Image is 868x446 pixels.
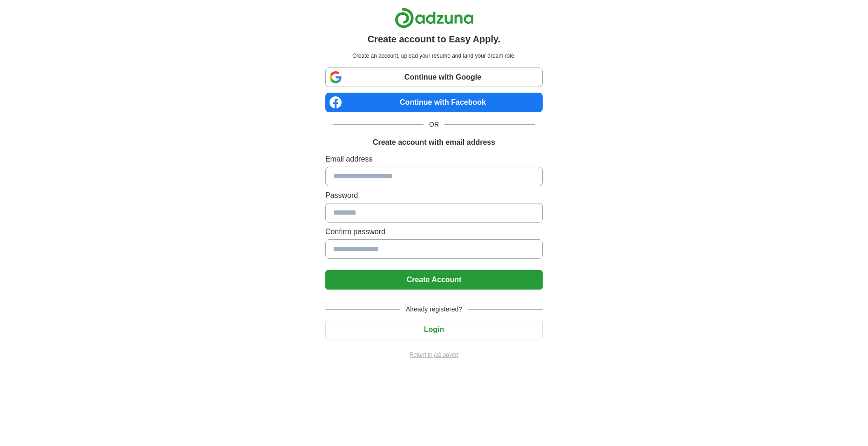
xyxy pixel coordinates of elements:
[325,154,543,165] label: Email address
[325,190,543,201] label: Password
[424,120,444,129] span: OR
[325,93,543,112] a: Continue with Facebook
[373,137,495,148] h1: Create account with email address
[368,32,501,46] h1: Create account to Easy Apply.
[400,304,468,314] span: Already registered?
[325,226,543,237] label: Confirm password
[325,325,543,333] a: Login
[325,351,543,359] a: Return to job advert
[395,7,474,28] img: Adzuna logo
[327,52,541,60] p: Create an account, upload your resume and land your dream role.
[325,68,543,87] a: Continue with Google
[325,320,543,339] button: Login
[325,270,543,290] button: Create Account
